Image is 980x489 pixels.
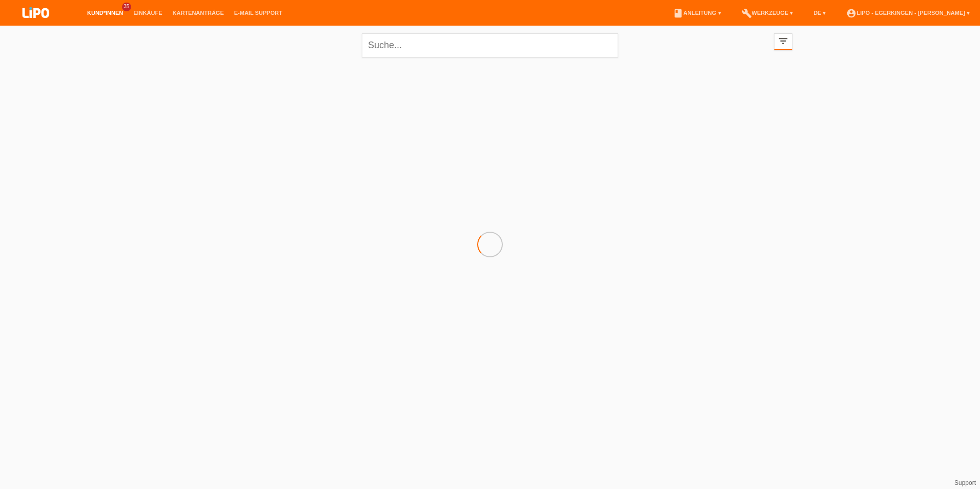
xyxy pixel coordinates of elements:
[742,8,752,18] i: build
[122,3,131,11] span: 35
[128,10,167,16] a: Einkäufe
[168,10,229,16] a: Kartenanträge
[954,479,976,486] a: Support
[841,10,975,16] a: account_circleLIPO - Egerkingen - [PERSON_NAME] ▾
[778,35,789,47] i: filter_list
[737,10,799,16] a: buildWerkzeuge ▾
[10,21,62,29] a: LIPO pay
[82,10,128,16] a: Kund*innen
[846,8,856,18] i: account_circle
[229,10,288,16] a: E-Mail Support
[362,33,618,57] input: Suche...
[668,10,726,16] a: bookAnleitung ▾
[673,8,683,18] i: book
[808,10,831,16] a: DE ▾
